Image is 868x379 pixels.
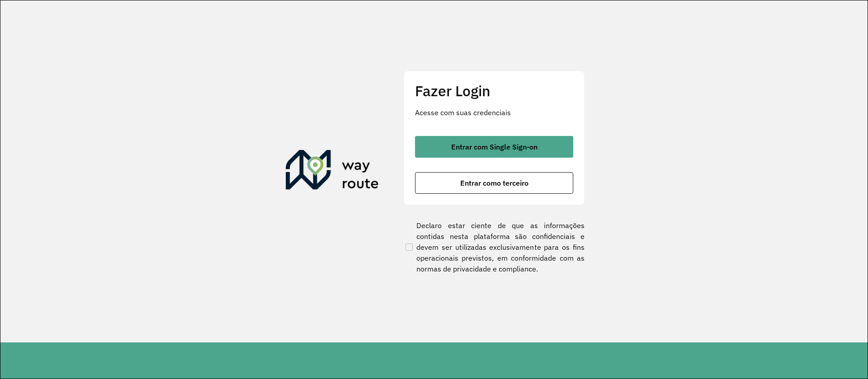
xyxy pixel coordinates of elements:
button: button [415,172,573,194]
button: button [415,136,573,158]
h2: Fazer Login [415,82,573,99]
p: Acesse com suas credenciais [415,107,573,118]
label: Declaro estar ciente de que as informações contidas nesta plataforma são confidenciais e devem se... [404,220,585,274]
img: Roteirizador AmbevTech [286,150,379,193]
span: Entrar com Single Sign-on [451,143,538,150]
span: Entrar como terceiro [460,179,528,187]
